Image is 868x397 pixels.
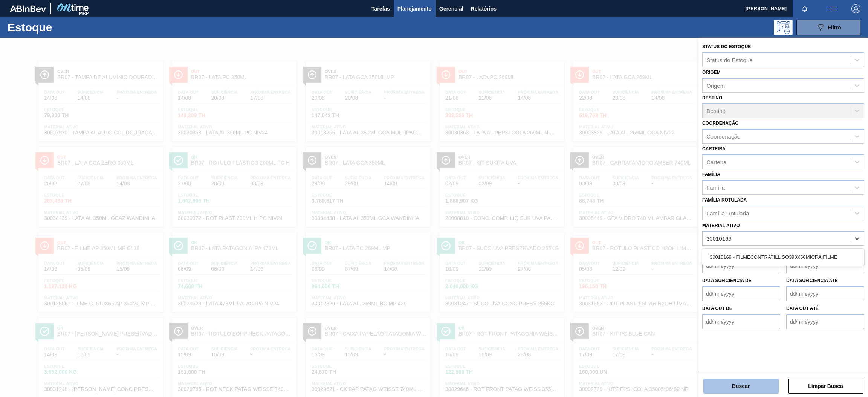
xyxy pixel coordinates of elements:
[702,223,740,228] label: Material ativo
[702,278,752,283] label: Data suficiência de
[786,314,864,329] input: dd/mm/yyyy
[786,278,838,283] label: Data suficiência até
[706,133,740,140] div: Coordenação
[828,24,841,31] span: Filtro
[706,159,726,165] div: Carteira
[786,306,819,311] label: Data out até
[702,95,722,101] label: Destino
[851,4,860,13] img: Logout
[706,82,725,89] div: Origem
[397,4,432,13] span: Planejamento
[702,197,747,203] label: Família Rotulada
[471,4,497,13] span: Relatórios
[702,44,751,49] label: Status do Estoque
[702,306,732,311] label: Data out de
[10,5,46,12] img: TNhmsLtSVTkK8tSr43FrP2fwEKptu5GPRR3wAAAABJRU5ErkJggg==
[8,23,123,32] h1: Estoque
[786,286,864,301] input: dd/mm/yyyy
[702,250,864,264] div: 30010169 - FILMECONTRATILLISO390X60MICRA;FILME
[706,56,753,63] div: Status do Estoque
[702,146,726,151] label: Carteira
[706,184,725,191] div: Família
[439,4,463,13] span: Gerencial
[702,121,739,126] label: Coordenação
[702,70,721,75] label: Origem
[827,4,836,13] img: userActions
[702,314,780,329] input: dd/mm/yyyy
[796,20,860,35] button: Filtro
[371,4,390,13] span: Tarefas
[702,286,780,301] input: dd/mm/yyyy
[702,172,720,177] label: Família
[706,210,749,216] div: Família Rotulada
[774,20,793,35] div: Pogramando: nenhum usuário selecionado
[793,3,817,14] button: Notificações
[786,258,864,273] input: dd/mm/yyyy
[702,258,780,273] input: dd/mm/yyyy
